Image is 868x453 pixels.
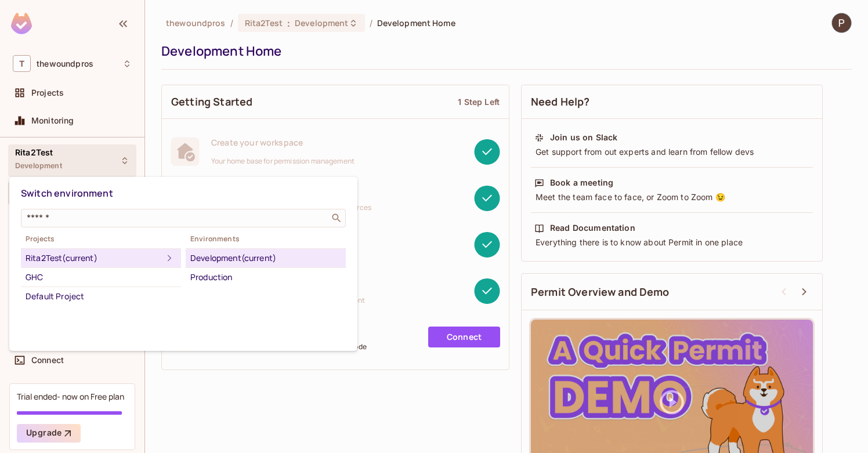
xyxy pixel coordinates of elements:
div: GHC [26,270,176,284]
div: Default Project [26,289,176,303]
span: Projects [21,234,181,244]
div: Production [190,270,341,284]
span: Switch environment [21,187,113,200]
div: Development (current) [190,251,341,265]
div: Rita2Test (current) [26,251,162,265]
span: Environments [186,234,346,244]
